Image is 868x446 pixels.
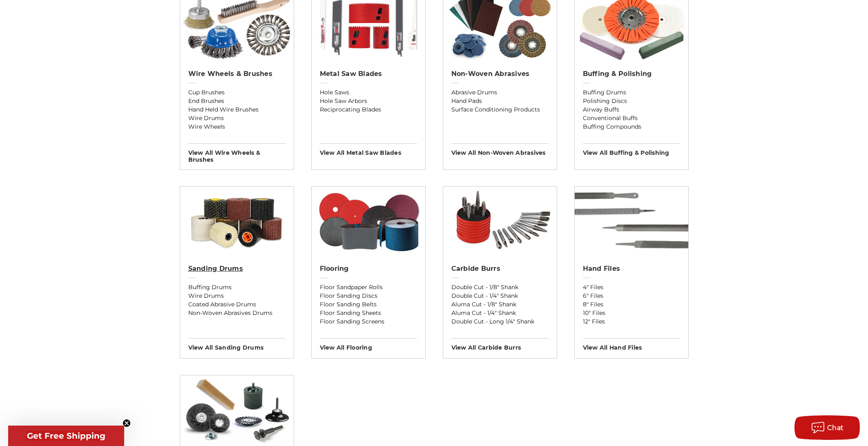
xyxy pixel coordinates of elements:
a: Double Cut - Long 1/4" Shank [451,317,549,326]
a: Wire Drums [188,292,286,300]
a: Floor Sanding Sheets [320,309,417,317]
a: Conventional Buffs [583,114,680,123]
a: Non-Woven Abrasives Drums [188,309,286,317]
h3: View All wire wheels & brushes [188,143,286,163]
a: Polishing Discs [583,97,680,105]
span: Get Free Shipping [27,431,105,441]
a: Reciprocating Blades [320,105,417,114]
h2: Metal Saw Blades [320,70,417,78]
a: Hole Saws [320,88,417,97]
a: Abrasive Drums [451,88,549,97]
a: Buffing Compounds [583,123,680,131]
h2: Buffing & Polishing [583,70,680,78]
img: Flooring [312,187,425,256]
a: 8" Files [583,300,680,309]
button: Chat [794,415,860,440]
a: Hand Held Wire Brushes [188,105,286,114]
a: Floor Sanding Screens [320,317,417,326]
h3: View All carbide burrs [451,338,549,351]
a: 10" Files [583,309,680,317]
h2: Sanding Drums [188,265,286,273]
a: 6" Files [583,292,680,300]
a: Surface Conditioning Products [451,105,549,114]
a: Coated Abrasive Drums [188,300,286,309]
h2: Wire Wheels & Brushes [188,70,286,78]
h2: Carbide Burrs [451,265,549,273]
h3: View All hand files [583,338,680,351]
a: Buffing Drums [583,88,680,97]
a: Floor Sanding Discs [320,292,417,300]
a: Floor Sanding Belts [320,300,417,309]
button: Close teaser [123,419,131,427]
a: Wire Drums [188,114,286,123]
h3: View All sanding drums [188,338,286,351]
img: Accessories & More [180,375,294,445]
h3: View All non-woven abrasives [451,143,549,156]
a: Double Cut - 1/8" Shank [451,283,549,292]
img: Carbide Burrs [443,187,557,256]
a: Cup Brushes [188,88,286,97]
a: End Brushes [188,97,286,105]
h3: View All buffing & polishing [583,143,680,156]
a: Wire Wheels [188,123,286,131]
img: Hand Files [575,187,688,256]
a: Hand Pads [451,97,549,105]
a: Aluma Cut - 1/4" Shank [451,309,549,317]
a: 4" Files [583,283,680,292]
a: Airway Buffs [583,105,680,114]
div: Get Free ShippingClose teaser [8,426,124,446]
h2: Hand Files [583,265,680,273]
a: Hole Saw Arbors [320,97,417,105]
h2: Non-woven Abrasives [451,70,549,78]
h2: Flooring [320,265,417,273]
a: Buffing Drums [188,283,286,292]
a: Double Cut - 1/4" Shank [451,292,549,300]
span: Chat [827,424,844,432]
h3: View All metal saw blades [320,143,417,156]
img: Sanding Drums [180,187,294,256]
a: Floor Sandpaper Rolls [320,283,417,292]
a: Aluma Cut - 1/8" Shank [451,300,549,309]
a: 12" Files [583,317,680,326]
h3: View All flooring [320,338,417,351]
